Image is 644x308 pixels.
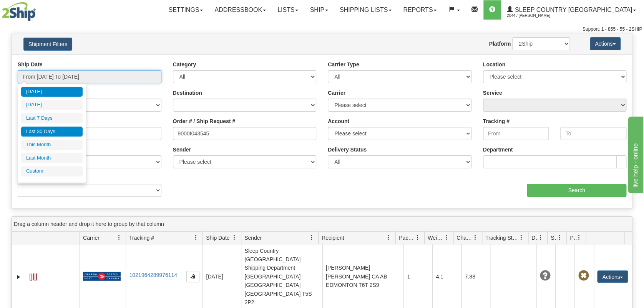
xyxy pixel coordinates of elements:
[539,270,550,281] span: Unknown
[2,26,642,33] div: Support: 1 - 855 - 55 - 2SHIP
[531,234,538,242] span: Delivery Status
[209,0,272,20] a: Addressbook
[551,234,557,242] span: Shipment Issues
[173,89,202,97] label: Destination
[483,61,505,68] label: Location
[23,38,72,51] button: Shipment Filters
[129,272,177,278] a: 1021964289976114
[113,231,126,244] a: Carrier filter column settings
[21,100,83,110] li: [DATE]
[573,231,586,244] a: Pickup Status filter column settings
[515,231,528,244] a: Tracking Status filter column settings
[21,153,83,163] li: Last Month
[578,270,589,281] span: Pickup Not Assigned
[382,231,395,244] a: Recipient filter column settings
[483,117,510,125] label: Tracking #
[21,113,83,124] li: Last 7 Days
[440,231,453,244] a: Weight filter column settings
[590,37,621,50] button: Actions
[21,87,83,97] li: [DATE]
[189,231,202,244] a: Tracking # filter column settings
[322,234,344,242] span: Recipient
[272,0,304,20] a: Lists
[483,127,549,140] input: From
[6,5,71,14] div: live help - online
[328,146,367,153] label: Delivery Status
[173,117,236,125] label: Order # / Ship Request #
[173,61,196,68] label: Category
[328,89,345,97] label: Carrier
[483,146,513,153] label: Department
[560,127,626,140] input: To
[12,217,632,232] div: grid grouping header
[328,117,349,125] label: Account
[21,127,83,137] li: Last 30 Days
[527,184,626,197] input: Search
[489,40,511,48] label: Platform
[597,270,628,283] button: Actions
[206,234,229,242] span: Ship Date
[334,0,397,20] a: Shipping lists
[21,166,83,176] li: Custom
[186,271,199,282] button: Copy to clipboard
[513,7,632,13] span: Sleep Country [GEOGRAPHIC_DATA]
[534,231,547,244] a: Delivery Status filter column settings
[163,0,209,20] a: Settings
[244,234,262,242] span: Sender
[21,140,83,150] li: This Month
[305,231,318,244] a: Sender filter column settings
[2,2,36,21] img: logo2044.jpg
[304,0,334,20] a: Ship
[399,234,415,242] span: Packages
[328,61,359,68] label: Carrier Type
[553,231,566,244] a: Shipment Issues filter column settings
[15,273,23,281] a: Expand
[469,231,482,244] a: Charge filter column settings
[83,234,100,242] span: Carrier
[501,0,642,20] a: Sleep Country [GEOGRAPHIC_DATA] 2044 / [PERSON_NAME]
[129,234,154,242] span: Tracking #
[507,12,564,20] span: 2044 / [PERSON_NAME]
[570,234,576,242] span: Pickup Status
[456,234,473,242] span: Charge
[485,234,519,242] span: Tracking Status
[428,234,444,242] span: Weight
[173,146,191,153] label: Sender
[83,272,121,281] img: 20 - Canada Post
[411,231,424,244] a: Packages filter column settings
[18,61,43,68] label: Ship Date
[397,0,442,20] a: Reports
[483,89,502,97] label: Service
[228,231,241,244] a: Ship Date filter column settings
[626,115,643,193] iframe: chat widget
[30,270,37,282] a: Label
